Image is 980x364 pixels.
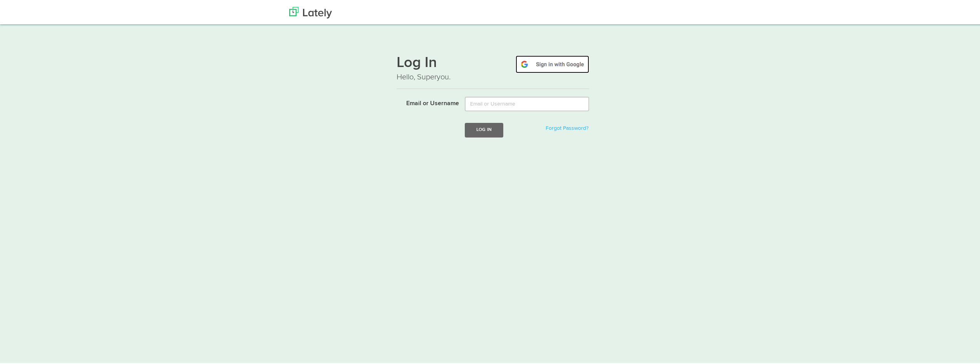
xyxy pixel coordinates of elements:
[289,6,332,17] img: Lately
[465,122,503,136] button: Log In
[465,96,589,110] input: Email or Username
[516,54,589,72] img: google-signin.png
[391,96,459,107] label: Email or Username
[546,124,588,130] a: Forgot Password?
[397,54,589,70] h1: Log In
[397,70,589,82] p: Hello, Superyou.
